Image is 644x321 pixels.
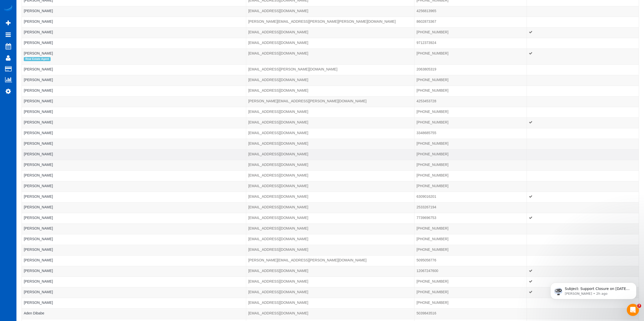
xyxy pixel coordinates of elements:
[246,266,414,277] td: Email
[527,86,639,96] td: Confirmed
[24,135,244,137] div: Tags
[24,220,244,221] div: Tags
[527,298,639,308] td: Confirmed
[246,48,414,64] td: Email
[22,17,246,27] td: Name
[22,213,246,224] td: Name
[414,75,527,86] td: Phone
[527,139,639,149] td: Confirmed
[414,192,527,202] td: Phone
[414,160,527,170] td: Phone
[637,304,641,308] span: 7
[24,35,244,36] div: Tags
[24,19,53,23] a: [PERSON_NAME]
[414,170,527,181] td: Phone
[24,131,53,135] a: [PERSON_NAME]
[527,266,639,277] td: Confirmed
[24,78,53,82] a: [PERSON_NAME]
[22,27,246,38] td: Name
[246,38,414,48] td: Email
[24,120,53,124] a: [PERSON_NAME]
[3,5,13,12] img: Automaid Logo
[246,181,414,192] td: Email
[22,255,246,266] td: Name
[527,255,639,266] td: Confirmed
[24,194,53,199] a: [PERSON_NAME]
[22,139,246,149] td: Name
[527,107,639,117] td: Confirmed
[24,72,244,73] div: Tags
[527,224,639,234] td: Confirmed
[24,45,244,46] div: Tags
[24,173,53,177] a: [PERSON_NAME]
[24,305,244,306] div: Tags
[414,149,527,160] td: Phone
[527,160,639,170] td: Confirmed
[22,128,246,139] td: Name
[24,263,244,264] div: Tags
[24,141,53,145] a: [PERSON_NAME]
[22,287,246,298] td: Name
[24,114,244,115] div: Tags
[543,272,644,307] iframe: Intercom notifications message
[246,245,414,255] td: Email
[24,125,244,126] div: Tags
[527,170,639,181] td: Confirmed
[24,57,51,61] span: Real Estate Agent
[414,202,527,213] td: Phone
[24,294,244,296] div: Tags
[24,237,53,241] a: [PERSON_NAME]
[527,149,639,160] td: Confirmed
[527,202,639,213] td: Confirmed
[527,117,639,128] td: Confirmed
[527,17,639,27] td: Confirmed
[24,178,244,179] div: Tags
[414,6,527,17] td: Phone
[22,96,246,107] td: Name
[24,216,53,220] a: [PERSON_NAME]
[24,301,53,305] a: [PERSON_NAME]
[414,298,527,308] td: Phone
[22,266,246,277] td: Name
[24,110,53,114] a: [PERSON_NAME]
[24,24,244,25] div: Tags
[22,245,246,255] td: Name
[246,86,414,96] td: Email
[24,99,53,103] a: [PERSON_NAME]
[414,266,527,277] td: Phone
[22,117,246,128] td: Name
[22,298,246,308] td: Name
[527,27,639,38] td: Confirmed
[414,117,527,128] td: Phone
[414,96,527,107] td: Phone
[414,64,527,75] td: Phone
[24,88,53,92] a: [PERSON_NAME]
[22,64,246,75] td: Name
[22,160,246,170] td: Name
[414,181,527,192] td: Phone
[414,255,527,266] td: Phone
[246,287,414,298] td: Email
[22,48,246,64] td: Name
[22,75,246,86] td: Name
[527,287,639,298] td: Confirmed
[527,277,639,287] td: Confirmed
[246,75,414,86] td: Email
[24,184,53,188] a: [PERSON_NAME]
[24,258,53,262] a: [PERSON_NAME]
[24,210,244,211] div: Tags
[527,64,639,75] td: Confirmed
[24,279,53,283] a: [PERSON_NAME]
[24,231,244,232] div: Tags
[414,287,527,298] td: Phone
[24,167,244,168] div: Tags
[24,157,244,158] div: Tags
[527,38,639,48] td: Confirmed
[24,199,244,200] div: Tags
[527,96,639,107] td: Confirmed
[22,277,246,287] td: Name
[246,17,414,27] td: Email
